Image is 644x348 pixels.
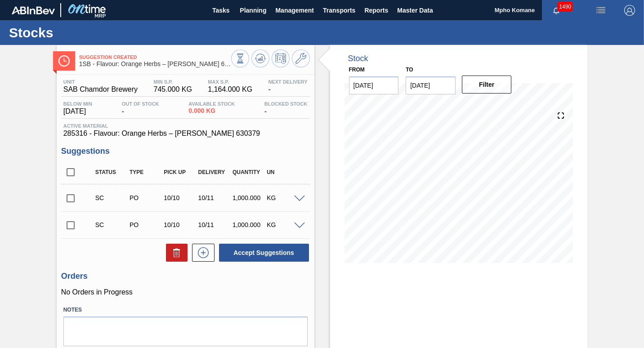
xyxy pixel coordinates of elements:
[63,101,92,107] span: Below Min
[349,67,365,73] label: From
[348,54,368,63] div: Stock
[9,27,169,38] h1: Stocks
[406,76,456,94] input: mm/dd/yyyy
[266,79,310,94] div: -
[230,169,267,175] div: Quantity
[127,194,164,201] div: Purchase order
[208,79,252,85] span: MAX S.P.
[154,79,192,85] span: MIN S.P.
[364,5,388,16] span: Reports
[240,5,266,16] span: Planning
[188,101,235,107] span: Available Stock
[557,2,573,12] span: 1490
[161,244,188,262] div: Delete Suggestions
[264,169,301,175] div: UN
[292,49,310,67] button: Go to Master Data / General
[79,54,231,60] span: Suggestion Created
[215,243,310,263] div: Accept Suggestions
[93,221,130,228] div: Suggestion Created
[272,49,290,67] button: Schedule Inventory
[268,79,308,85] span: Next Delivery
[211,5,231,16] span: Tasks
[230,221,267,228] div: 1,000.000
[61,288,310,296] p: No Orders in Progress
[63,107,92,116] span: [DATE]
[61,272,310,281] h3: Orders
[397,5,433,16] span: Master Data
[231,49,249,67] button: Stocks Overview
[161,169,198,175] div: Pick up
[93,194,130,201] div: Suggestion Created
[188,107,235,114] span: 0.000 KG
[63,85,138,94] span: SAB Chamdor Brewery
[127,221,164,228] div: Purchase order
[219,244,309,262] button: Accept Suggestions
[196,169,233,175] div: Delivery
[154,85,192,94] span: 745.000 KG
[208,85,252,94] span: 1,164.000 KG
[127,169,164,175] div: Type
[196,221,233,228] div: 10/11/2025
[120,101,161,116] div: -
[251,49,269,67] button: Update Chart
[61,147,310,156] h3: Suggestions
[264,194,301,201] div: KG
[188,244,215,262] div: New suggestion
[122,101,159,107] span: Out Of Stock
[406,67,413,73] label: to
[58,55,70,67] img: Ícone
[63,129,308,138] span: 285316 - Flavour: Orange Herbs – [PERSON_NAME] 630379
[63,303,308,317] label: Notes
[161,221,198,228] div: 10/10/2025
[275,5,314,16] span: Management
[63,79,138,85] span: Unit
[230,194,267,201] div: 1,000.000
[264,221,301,228] div: KG
[264,101,308,107] span: Blocked Stock
[349,76,399,94] input: mm/dd/yyyy
[624,5,635,16] img: Logout
[323,5,355,16] span: Transports
[262,101,310,116] div: -
[462,76,512,94] button: Filter
[595,5,606,16] img: userActions
[196,194,233,201] div: 10/11/2025
[93,169,130,175] div: Status
[12,6,55,14] img: TNhmsLtSVTkK8tSr43FrP2fwEKptu5GPRR3wAAAABJRU5ErkJggg==
[79,61,231,67] span: 1SB - Flavour: Orange Herbs – Doehler 630379
[161,194,198,201] div: 10/10/2025
[542,4,571,17] button: Notifications
[63,123,308,129] span: Active Material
